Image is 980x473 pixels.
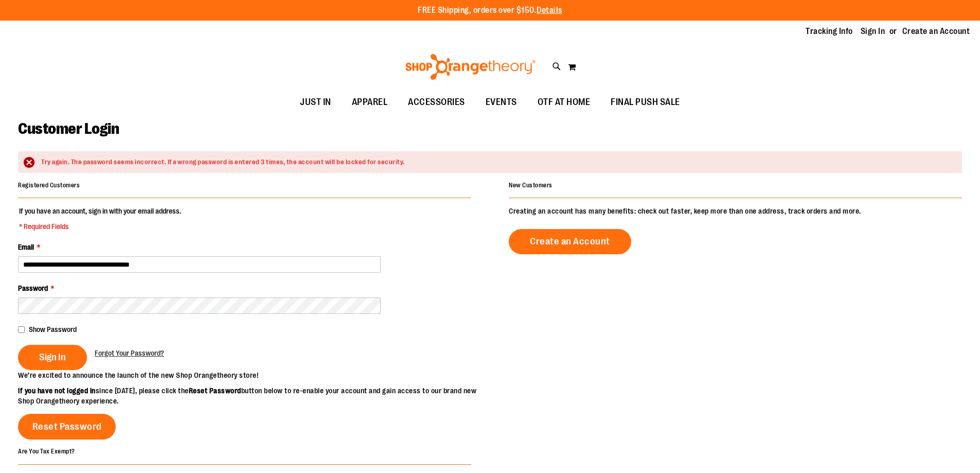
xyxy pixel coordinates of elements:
strong: Registered Customers [18,182,80,189]
img: Shop Orangetheory [404,54,537,80]
span: FINAL PUSH SALE [611,91,680,114]
button: Sign In [18,345,87,370]
span: Customer Login [18,120,119,137]
a: APPAREL [342,91,398,114]
a: FINAL PUSH SALE [600,91,690,114]
legend: If you have an account, sign in with your email address. [18,206,182,232]
span: Forgot Your Password? [95,349,164,357]
span: Password [18,284,48,292]
span: EVENTS [486,91,517,114]
a: Tracking Info [806,26,853,37]
span: OTF AT HOME [538,91,591,114]
a: Sign In [861,26,885,37]
strong: If you have not logged in [18,387,96,395]
a: Reset Password [18,414,116,440]
a: Details [537,6,562,15]
strong: Are You Tax Exempt? [18,448,75,455]
span: ACCESSORIES [408,91,465,114]
span: Show Password [29,325,77,334]
span: Sign In [39,352,66,363]
a: Forgot Your Password? [95,348,164,358]
span: APPAREL [352,91,388,114]
div: Try again. The password seems incorrect. If a wrong password is entered 3 times, the account will... [41,157,952,167]
strong: New Customers [509,182,553,189]
span: Create an Account [530,236,610,247]
a: EVENTS [475,91,527,114]
a: JUST IN [290,91,342,114]
p: since [DATE], please click the button below to re-enable your account and gain access to our bran... [18,386,490,406]
a: Create an Account [902,26,970,37]
a: ACCESSORIES [398,91,475,114]
p: We’re excited to announce the launch of the new Shop Orangetheory store! [18,370,490,380]
p: FREE Shipping, orders over $150. [418,5,562,16]
span: JUST IN [300,91,331,114]
p: Creating an account has many benefits: check out faster, keep more than one address, track orders... [509,206,962,216]
strong: Reset Password [189,387,241,395]
span: * Required Fields [19,221,181,232]
span: Reset Password [32,421,102,432]
span: Email [18,243,34,251]
a: OTF AT HOME [527,91,601,114]
a: Create an Account [509,229,631,254]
